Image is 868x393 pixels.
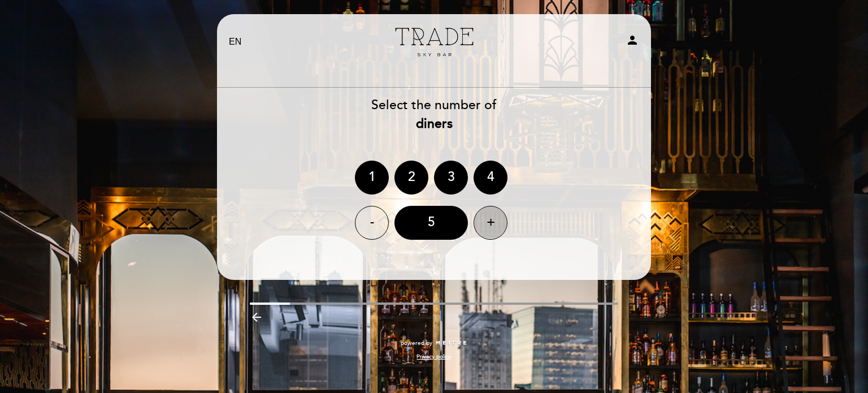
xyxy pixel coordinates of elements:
img: MEITRE [435,340,467,346]
a: powered by [401,339,467,347]
div: - [355,206,389,240]
div: 4 [474,161,507,195]
div: Select the number of [216,96,652,133]
b: diners [416,116,453,132]
div: 5 [394,206,468,240]
i: person [626,33,639,47]
div: + [474,206,507,240]
i: arrow_backward [250,310,263,324]
span: powered by [401,339,432,347]
a: Trade Sky Bar [363,27,505,58]
a: Privacy policy [416,353,451,361]
button: person [626,33,639,51]
div: 2 [394,161,428,195]
div: 3 [434,161,468,195]
div: 1 [355,161,389,195]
